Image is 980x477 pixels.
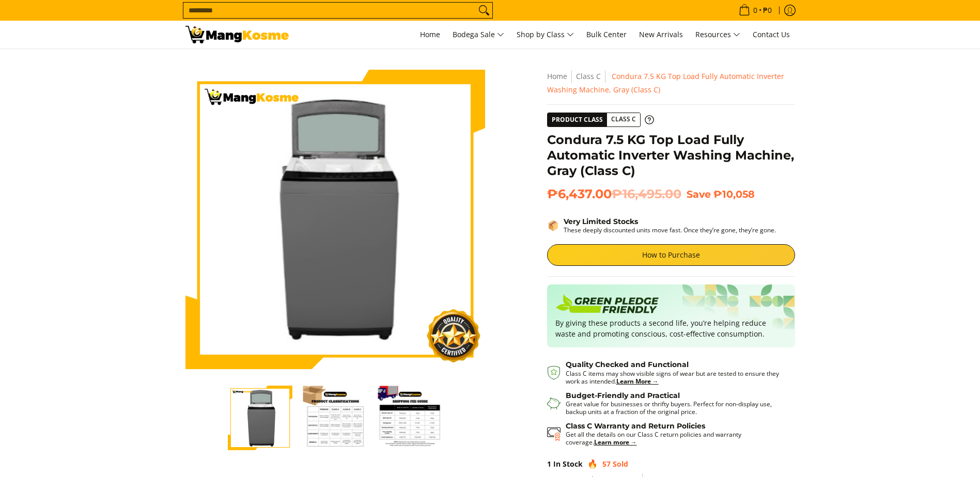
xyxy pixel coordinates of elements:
[581,21,632,49] a: Bulk Center
[736,5,775,16] span: •
[415,21,445,49] a: Home
[695,28,740,41] span: Resources
[594,438,637,447] a: Learn more →
[547,70,795,97] nav: Breadcrumbs
[752,7,759,14] span: 0
[566,400,785,416] p: Great value for businesses or thrifty buyers. Perfect for non-display use, backup units at a frac...
[547,71,567,81] a: Home
[547,113,654,127] a: Product Class Class C
[228,379,292,457] img: condura-7.5kg-fully-automatic-top-load-inverter-washing-machine-class-a-full-view-mang-kosme
[566,370,785,385] p: Class C items may show visible signs of wear but are tested to ensure they work as intended.
[613,459,628,469] span: Sold
[299,21,795,49] nav: Main Menu
[197,70,473,369] img: condura-7.5kg-fully-automatic-top-load-inverter-washing-machine-class-a-full-view-mang-kosme
[555,317,787,339] p: By giving these products a second life, you’re helping reduce waste and promoting conscious, cost...
[713,188,755,200] span: ₱10,058
[576,71,601,81] a: Class C
[517,28,574,41] span: Shop by Class
[447,21,509,49] a: Bodega Sale
[761,7,773,14] span: ₱0
[634,21,688,49] a: New Arrivals
[547,71,784,94] span: Condura 7.5 KG Top Load Fully Automatic Inverter Washing Machine, Gray (Class C)
[616,377,659,386] a: Learn More →
[564,226,776,234] p: These deeply discounted units move fast. Once they’re gone, they’re gone.
[420,29,440,39] span: Home
[553,459,583,469] span: In Stock
[566,421,705,431] strong: Class C Warranty and Return Policies
[687,188,711,200] span: Save
[511,21,579,49] a: Shop by Class
[586,29,627,39] span: Bulk Center
[612,186,681,202] del: ₱16,495.00
[602,459,611,469] span: 57
[547,132,795,179] h1: Condura 7.5 KG Top Load Fully Automatic Inverter Washing Machine, Gray (Class C)
[378,386,442,450] img: Condura 7.5 KG Top Load Fully Automatic Inverter Washing Machine, Gray (Class C)-3
[547,244,795,266] a: How to Purchase
[547,459,551,469] span: 1
[185,26,289,43] img: Condura 7.5KG Automatic Washing Machine (Class C) l Mang Kosme
[566,431,785,446] p: Get all the details on our Class C return policies and warranty coverage.
[303,386,367,450] img: Condura 7.5 KG Top Load Fully Automatic Inverter Washing Machine, Gray (Class C)-2
[748,21,795,49] a: Contact Us
[548,113,607,126] span: Product Class
[547,186,681,202] span: ₱6,437.00
[607,113,640,126] span: Class C
[566,360,689,369] strong: Quality Checked and Functional
[566,391,680,400] strong: Budget-Friendly and Practical
[564,217,638,226] strong: Very Limited Stocks
[476,3,492,18] button: Search
[555,293,659,317] img: Badge sustainability green pledge friendly
[639,29,683,39] span: New Arrivals
[690,21,745,49] a: Resources
[453,28,504,41] span: Bodega Sale
[753,29,790,39] span: Contact Us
